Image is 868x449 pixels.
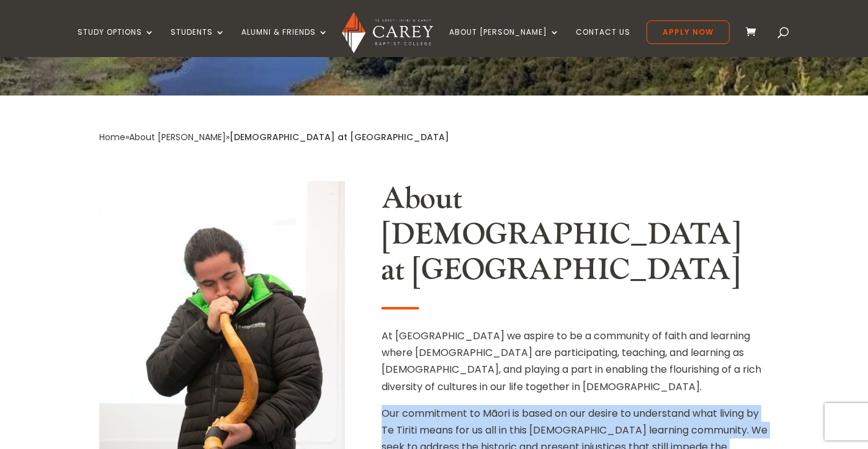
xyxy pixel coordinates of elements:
[99,131,449,143] span: » »
[241,28,328,57] a: Alumni & Friends
[129,131,226,143] a: About [PERSON_NAME]
[99,131,125,143] a: Home
[449,28,560,57] a: About [PERSON_NAME]
[342,12,433,53] img: Carey Baptist College
[171,28,225,57] a: Students
[382,181,769,295] h2: About [DEMOGRAPHIC_DATA] at [GEOGRAPHIC_DATA]
[78,28,154,57] a: Study Options
[576,28,630,57] a: Contact Us
[382,327,769,405] p: At [GEOGRAPHIC_DATA] we aspire to be a community of faith and learning where [DEMOGRAPHIC_DATA] a...
[647,20,730,44] a: Apply Now
[230,131,449,143] span: [DEMOGRAPHIC_DATA] at [GEOGRAPHIC_DATA]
